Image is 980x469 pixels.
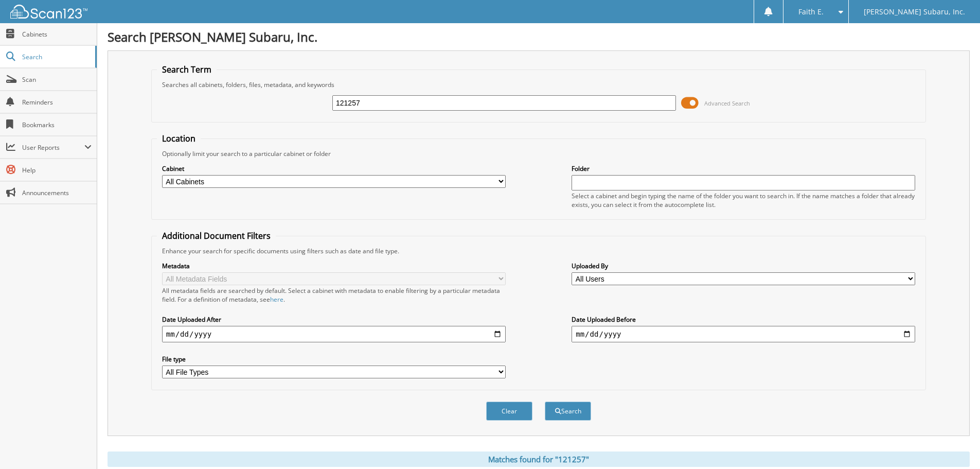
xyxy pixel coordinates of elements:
[157,149,920,158] div: Optionally limit your search to a particular cabinet or folder
[10,5,87,19] img: scan123-logo-white.svg
[157,133,201,144] legend: Location
[157,64,217,75] legend: Search Term
[798,9,824,15] span: Faith E.
[572,315,915,324] label: Date Uploaded Before
[572,262,915,270] label: Uploaded By
[572,326,915,342] input: end
[22,30,92,39] span: Cabinets
[162,286,506,304] div: All metadata fields are searched by default. Select a cabinet with metadata to enable filtering b...
[22,120,92,129] span: Bookmarks
[162,164,506,173] label: Cabinet
[22,75,92,84] span: Scan
[572,164,915,173] label: Folder
[108,28,970,45] h1: Search [PERSON_NAME] Subaru, Inc.
[162,355,506,363] label: File type
[572,192,915,209] div: Select a cabinet and begin typing the name of the folder you want to search in. If the name match...
[486,402,532,421] button: Clear
[157,247,920,255] div: Enhance your search for specific documents using filters such as date and file type.
[157,230,276,241] legend: Additional Document Filters
[22,188,92,197] span: Announcements
[704,99,750,107] span: Advanced Search
[22,143,84,152] span: User Reports
[162,326,506,342] input: start
[545,402,591,421] button: Search
[22,166,92,175] span: Help
[864,9,965,15] span: [PERSON_NAME] Subaru, Inc.
[108,451,970,467] div: Matches found for "121257"
[22,53,90,61] span: Search
[162,262,506,270] label: Metadata
[157,80,920,89] div: Searches all cabinets, folders, files, metadata, and keywords
[22,98,92,107] span: Reminders
[270,295,283,304] a: here
[162,315,506,324] label: Date Uploaded After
